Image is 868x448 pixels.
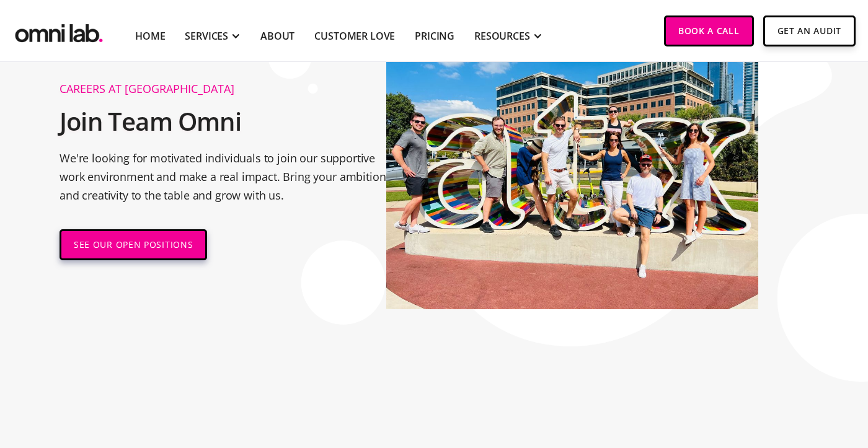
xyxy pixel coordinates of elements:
a: Pricing [415,29,454,43]
a: Get An Audit [763,15,856,46]
h2: Join Team Omni [60,100,400,143]
a: SEE OUR OPEN POSITIONS [60,229,207,260]
a: Book a Call [664,15,754,46]
a: home [12,15,105,46]
div: SERVICES [185,29,228,43]
p: We're looking for motivated individuals to join our supportive work environment and make a real i... [60,149,400,204]
h1: Careers at [GEOGRAPHIC_DATA] [60,83,400,94]
a: Home [135,29,165,43]
iframe: Chat Widget [806,389,868,448]
a: Customer Love [314,29,395,43]
div: RESOURCES [474,29,530,43]
a: About [260,29,294,43]
img: Omni Lab: B2B SaaS Demand Generation Agency [12,15,105,46]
